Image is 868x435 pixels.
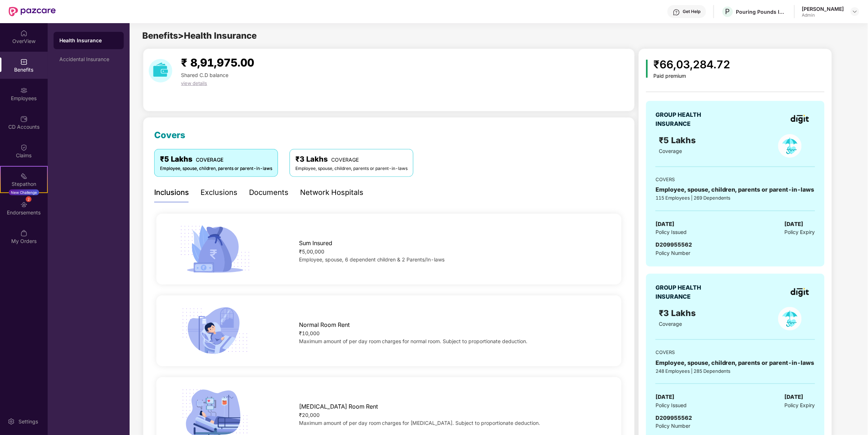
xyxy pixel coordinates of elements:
img: insurerLogo [791,288,809,297]
div: New Challenge [9,189,39,195]
div: Health Insurance [59,37,118,44]
span: view details [181,80,207,86]
span: Policy Expiry [785,401,815,409]
div: Stepathon [1,180,47,188]
span: Maximum amount of per day room charges for [MEDICAL_DATA]. Subject to proportionate deduction. [299,420,540,426]
img: svg+xml;base64,PHN2ZyBpZD0iQ2xhaW0iIHhtbG5zPSJodHRwOi8vd3d3LnczLm9yZy8yMDAwL3N2ZyIgd2lkdGg9IjIwIi... [20,144,28,151]
span: Policy Issued [656,228,687,236]
span: COVERAGE [196,157,223,163]
span: Maximum amount of per day room charges for normal room. Subject to proportionate deduction. [299,338,528,344]
img: policyIcon [778,134,802,158]
div: Network Hospitals [300,187,363,198]
img: svg+xml;base64,PHN2ZyBpZD0iRW5kb3JzZW1lbnRzIiB4bWxucz0iaHR0cDovL3d3dy53My5vcmcvMjAwMC9zdmciIHdpZH... [20,201,28,208]
span: Sum Insured [299,239,332,248]
div: ₹3 Lakhs [295,154,408,165]
span: ₹5 Lakhs [659,135,698,145]
span: Benefits > Health Insurance [142,30,257,41]
span: D209955562 [656,414,692,421]
img: icon [646,60,648,78]
span: Covers [154,130,185,140]
div: COVERS [656,349,815,356]
div: Employee, spouse, children, parents or parent-in-laws [656,358,815,367]
div: Employee, spouse, children, parents or parent-in-laws [160,165,272,172]
div: GROUP HEALTH INSURANCE [656,110,719,128]
div: GROUP HEALTH INSURANCE [656,283,719,301]
img: svg+xml;base64,PHN2ZyBpZD0iTXlfT3JkZXJzIiBkYXRhLW5hbWU9Ik15IE9yZGVycyIgeG1sbnM9Imh0dHA6Ly93d3cudz... [20,230,28,237]
img: svg+xml;base64,PHN2ZyBpZD0iRHJvcGRvd24tMzJ4MzIiIHhtbG5zPSJodHRwOi8vd3d3LnczLm9yZy8yMDAwL3N2ZyIgd2... [852,9,858,14]
div: 248 Employees | 285 Dependents [656,367,815,375]
img: download [149,59,172,82]
img: svg+xml;base64,PHN2ZyBpZD0iQmVuZWZpdHMiIHhtbG5zPSJodHRwOi8vd3d3LnczLm9yZy8yMDAwL3N2ZyIgd2lkdGg9Ij... [20,58,28,65]
span: ₹ 8,91,975.00 [181,56,254,69]
div: Employee, spouse, children, parents or parent-in-laws [656,185,815,194]
img: New Pazcare Logo [9,7,56,16]
div: ₹5 Lakhs [160,154,272,165]
div: ₹10,000 [299,329,601,337]
div: ₹66,03,284.72 [654,56,730,73]
span: Employee, spouse, 6 dependent children & 2 Parents/In-laws [299,256,445,263]
img: svg+xml;base64,PHN2ZyBpZD0iU2V0dGluZy0yMHgyMCIgeG1sbnM9Imh0dHA6Ly93d3cudzMub3JnLzIwMDAvc3ZnIiB3aW... [8,418,15,425]
div: Admin [802,12,844,18]
span: [DATE] [656,393,674,401]
span: Coverage [659,148,682,154]
img: icon [177,223,253,276]
div: Inclusions [154,187,189,198]
span: Coverage [659,321,682,327]
div: Settings [16,418,40,425]
div: [PERSON_NAME] [802,5,844,12]
span: ₹3 Lakhs [659,308,698,318]
div: Accidental Insurance [59,56,118,62]
img: svg+xml;base64,PHN2ZyBpZD0iRW1wbG95ZWVzIiB4bWxucz0iaHR0cDovL3d3dy53My5vcmcvMjAwMC9zdmciIHdpZHRoPS... [20,87,28,94]
div: 115 Employees | 269 Dependents [656,194,815,201]
span: Shared C.D balance [181,72,228,78]
img: insurerLogo [791,115,809,124]
span: COVERAGE [331,157,359,163]
div: COVERS [656,176,815,183]
img: policyIcon [778,307,802,330]
img: icon [177,304,253,357]
div: Get Help [683,9,701,14]
img: svg+xml;base64,PHN2ZyBpZD0iSG9tZSIgeG1sbnM9Imh0dHA6Ly93d3cudzMub3JnLzIwMDAvc3ZnIiB3aWR0aD0iMjAiIG... [20,30,28,37]
span: Policy Issued [656,401,687,409]
div: Pouring Pounds India Pvt Ltd (CashKaro and EarnKaro) [736,8,787,15]
div: Employee, spouse, children, parents or parent-in-laws [295,165,408,172]
span: [DATE] [785,393,804,401]
span: Policy Number [656,423,690,429]
div: Paid premium [654,73,730,79]
span: P [725,7,730,16]
img: svg+xml;base64,PHN2ZyBpZD0iSGVscC0zMngzMiIgeG1sbnM9Imh0dHA6Ly93d3cudzMub3JnLzIwMDAvc3ZnIiB3aWR0aD... [673,9,680,16]
span: Normal Room Rent [299,320,350,329]
span: Policy Number [656,250,690,256]
span: [DATE] [656,220,674,229]
img: svg+xml;base64,PHN2ZyB4bWxucz0iaHR0cDovL3d3dy53My5vcmcvMjAwMC9zdmciIHdpZHRoPSIyMSIgaGVpZ2h0PSIyMC... [20,172,28,180]
div: ₹20,000 [299,411,601,419]
span: Policy Expiry [785,228,815,236]
img: svg+xml;base64,PHN2ZyBpZD0iQ0RfQWNjb3VudHMiIGRhdGEtbmFtZT0iQ0QgQWNjb3VudHMiIHhtbG5zPSJodHRwOi8vd3... [20,115,28,123]
span: [MEDICAL_DATA] Room Rent [299,402,378,411]
div: ₹5,00,000 [299,248,601,256]
span: [DATE] [785,220,804,229]
div: Exclusions [201,187,237,198]
span: D209955562 [656,241,692,248]
div: Documents [249,187,288,198]
div: 2 [26,196,31,202]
